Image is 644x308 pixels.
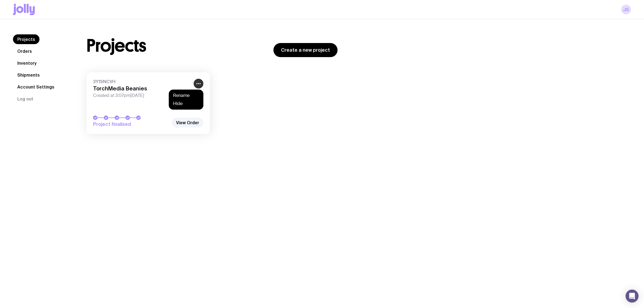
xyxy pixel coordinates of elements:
[626,290,639,303] div: Open Intercom Messenger
[87,37,146,54] h1: Projects
[13,82,59,92] a: Account Settings
[13,34,39,44] a: Projects
[13,58,41,68] a: Inventory
[93,85,190,92] h3: TorchMedia Beanies
[93,121,169,127] span: Project finalised
[13,46,36,56] a: Orders
[172,118,203,127] a: View Order
[93,79,190,84] span: 3Y1SNCVH
[621,5,631,14] a: JS
[13,70,44,80] a: Shipments
[273,43,338,57] a: Create a new project
[13,94,38,104] button: Log out
[173,101,199,106] button: Hide
[93,93,190,98] span: Created at 3:07pm[DATE]
[173,93,199,98] button: Rename
[87,72,210,134] a: 3Y1SNCVHTorchMedia BeaniesCreated at 3:07pm[DATE]Project finalised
